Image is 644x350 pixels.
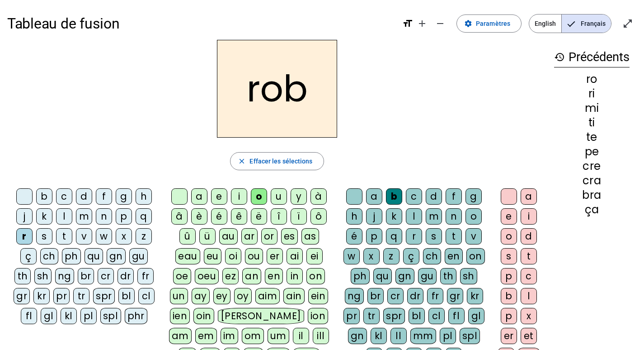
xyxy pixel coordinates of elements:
div: eau [175,248,200,264]
div: p [116,208,132,225]
div: d [76,188,92,205]
div: il [293,328,309,344]
div: qu [373,268,392,284]
div: fl [21,308,37,324]
div: ti [554,117,630,128]
div: et [521,328,537,344]
div: bl [409,308,425,324]
div: te [554,132,630,143]
div: oin [193,308,214,324]
div: gu [418,268,437,284]
div: gu [129,248,148,264]
div: on [466,248,485,264]
div: spr [93,288,115,304]
div: m [76,208,92,225]
div: th [14,268,31,284]
div: oeu [195,268,219,284]
div: mi [554,103,630,114]
div: mm [410,328,436,344]
div: è [191,208,207,225]
div: gn [107,248,126,264]
div: spr [383,308,405,324]
div: q [136,208,152,225]
div: g [465,188,482,205]
div: cr [387,288,404,304]
div: ill [313,328,329,344]
div: ph [351,268,370,284]
div: c [406,188,422,205]
mat-icon: remove [435,18,446,29]
div: m [426,208,442,225]
div: spl [100,308,121,324]
div: ei [306,248,323,264]
div: un [170,288,188,304]
div: ch [423,248,441,264]
div: r [406,228,422,245]
div: v [76,228,92,245]
div: b [501,288,517,304]
div: pl [440,328,456,344]
div: cra [554,175,630,186]
div: d [426,188,442,205]
div: ç [20,248,37,264]
div: fr [427,288,443,304]
button: Paramètres [456,14,522,33]
div: x [116,228,132,245]
div: oy [234,288,252,304]
button: Entrer en plein écran [619,14,637,33]
h3: Précédents [554,47,630,67]
div: î [271,208,287,225]
div: h [136,188,152,205]
div: i [521,208,537,225]
div: kr [467,288,483,304]
div: d [521,228,537,245]
div: b [386,188,402,205]
div: om [242,328,264,344]
div: dr [407,288,423,304]
mat-icon: history [554,52,565,62]
div: b [36,188,52,205]
div: i [231,188,247,205]
div: r [16,228,33,245]
div: ein [308,288,329,304]
div: as [301,228,319,245]
div: t [521,248,537,264]
div: ey [213,288,230,304]
div: é [346,228,362,245]
div: â [171,208,188,225]
div: en [265,268,283,284]
div: ay [192,288,210,304]
div: ça [554,204,630,215]
div: oi [225,248,241,264]
div: e [501,208,517,225]
div: pr [53,288,70,304]
div: er [501,328,517,344]
div: z [136,228,152,245]
div: ro [554,74,630,85]
div: fl [448,308,465,324]
div: ain [283,288,305,304]
div: a [191,188,207,205]
div: n [446,208,462,225]
div: ll [390,328,407,344]
div: pe [554,146,630,157]
div: ch [40,248,58,264]
div: w [96,228,112,245]
div: phr [125,308,148,324]
h1: Tableau de fusion [7,9,395,38]
div: t [446,228,462,245]
div: z [383,248,400,264]
button: Diminuer la taille de la police [431,14,449,33]
div: n [96,208,112,225]
div: im [221,328,238,344]
div: fr [137,268,154,284]
div: ai [287,248,303,264]
div: en [445,248,463,264]
div: gl [41,308,57,324]
div: h [346,208,362,225]
div: p [501,268,517,284]
div: é [211,208,227,225]
div: es [281,228,298,245]
div: ng [55,268,74,284]
div: in [287,268,303,284]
